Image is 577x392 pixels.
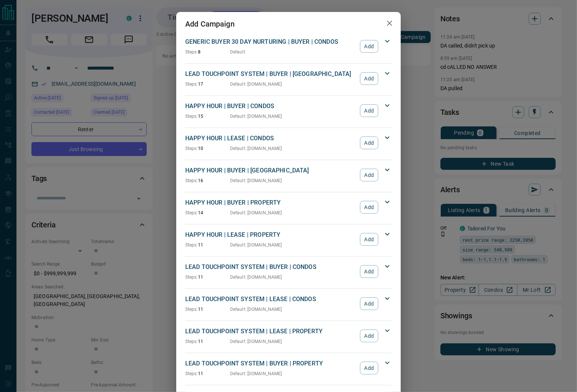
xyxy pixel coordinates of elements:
div: HAPPY HOUR | BUYER | [GEOGRAPHIC_DATA]Steps:16Default: [DOMAIN_NAME]Add [185,165,392,186]
span: Steps: [185,371,198,376]
div: HAPPY HOUR | BUYER | PROPERTYSteps:14Default: [DOMAIN_NAME]Add [185,197,392,218]
div: HAPPY HOUR | LEASE | CONDOSSteps:10Default: [DOMAIN_NAME]Add [185,132,392,153]
div: HAPPY HOUR | BUYER | CONDOSSteps:15Default: [DOMAIN_NAME]Add [185,100,392,121]
span: Steps: [185,339,198,344]
p: Default : [DOMAIN_NAME] [230,177,282,184]
div: LEAD TOUCHPOINT SYSTEM | LEASE | CONDOSSteps:11Default: [DOMAIN_NAME]Add [185,293,392,314]
p: LEAD TOUCHPOINT SYSTEM | LEASE | PROPERTY [185,327,356,336]
p: 11 [185,306,230,313]
p: Default : [DOMAIN_NAME] [230,113,282,120]
p: Default : [DOMAIN_NAME] [230,370,282,377]
p: 11 [185,274,230,281]
p: 11 [185,338,230,345]
button: Add [360,265,378,278]
p: Default [230,49,245,55]
span: Steps: [185,178,198,183]
div: HAPPY HOUR | LEASE | PROPERTYSteps:11Default: [DOMAIN_NAME]Add [185,229,392,250]
button: Add [360,330,378,342]
p: Default : [DOMAIN_NAME] [230,242,282,248]
span: Steps: [185,242,198,248]
p: HAPPY HOUR | LEASE | PROPERTY [185,230,356,239]
p: 10 [185,145,230,152]
p: HAPPY HOUR | LEASE | CONDOS [185,134,356,143]
span: Steps: [185,82,198,87]
span: Steps: [185,114,198,119]
p: LEAD TOUCHPOINT SYSTEM | LEASE | CONDOS [185,295,356,304]
button: Add [360,362,378,374]
p: Default : [DOMAIN_NAME] [230,338,282,345]
button: Add [360,137,378,149]
h2: Add Campaign [176,12,244,36]
p: Default : [DOMAIN_NAME] [230,81,282,88]
span: Steps: [185,275,198,280]
p: 15 [185,113,230,120]
p: 11 [185,370,230,377]
div: LEAD TOUCHPOINT SYSTEM | BUYER | [GEOGRAPHIC_DATA]Steps:17Default: [DOMAIN_NAME]Add [185,68,392,89]
p: HAPPY HOUR | BUYER | [GEOGRAPHIC_DATA] [185,166,356,175]
div: LEAD TOUCHPOINT SYSTEM | BUYER | PROPERTYSteps:11Default: [DOMAIN_NAME]Add [185,358,392,379]
button: Add [360,233,378,246]
div: LEAD TOUCHPOINT SYSTEM | LEASE | PROPERTYSteps:11Default: [DOMAIN_NAME]Add [185,325,392,346]
span: Steps: [185,49,198,55]
p: Default : [DOMAIN_NAME] [230,209,282,216]
span: Steps: [185,210,198,215]
p: 8 [185,49,230,55]
p: 11 [185,242,230,248]
p: Default : [DOMAIN_NAME] [230,145,282,152]
p: Default : [DOMAIN_NAME] [230,274,282,281]
p: GENERIC BUYER 30 DAY NURTURING | BUYER | CONDOS [185,37,356,46]
p: 16 [185,177,230,184]
button: Add [360,169,378,181]
button: Add [360,40,378,53]
p: LEAD TOUCHPOINT SYSTEM | BUYER | [GEOGRAPHIC_DATA] [185,70,356,79]
button: Add [360,201,378,214]
p: 17 [185,81,230,88]
p: HAPPY HOUR | BUYER | PROPERTY [185,198,356,207]
p: HAPPY HOUR | BUYER | CONDOS [185,102,356,111]
button: Add [360,104,378,117]
p: LEAD TOUCHPOINT SYSTEM | BUYER | CONDOS [185,263,356,272]
div: LEAD TOUCHPOINT SYSTEM | BUYER | CONDOSSteps:11Default: [DOMAIN_NAME]Add [185,261,392,282]
span: Steps: [185,307,198,312]
p: 14 [185,209,230,216]
span: Steps: [185,146,198,151]
p: LEAD TOUCHPOINT SYSTEM | BUYER | PROPERTY [185,359,356,368]
p: Default : [DOMAIN_NAME] [230,306,282,313]
button: Add [360,72,378,85]
button: Add [360,297,378,310]
div: GENERIC BUYER 30 DAY NURTURING | BUYER | CONDOSSteps:8DefaultAdd [185,36,392,57]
